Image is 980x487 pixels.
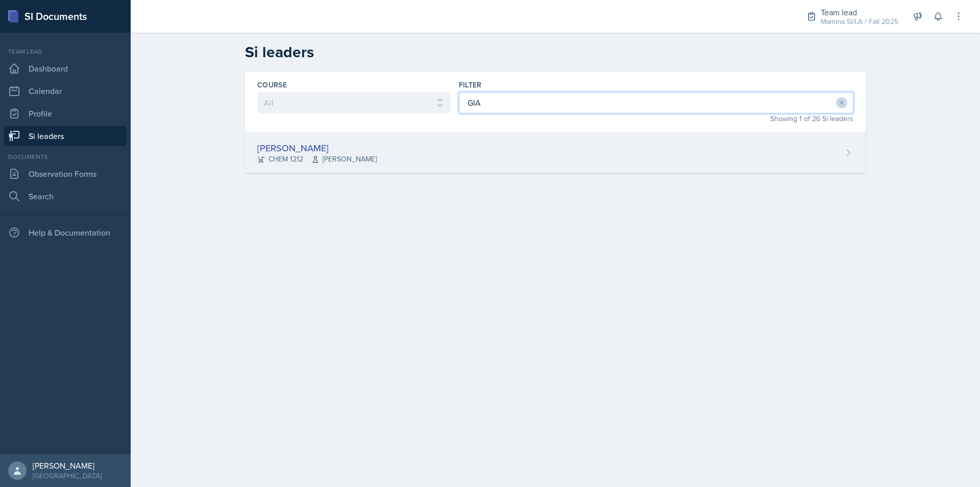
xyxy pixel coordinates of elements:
div: [PERSON_NAME] [33,460,102,471]
a: Profile [4,103,127,124]
div: Showing 1 of 26 Si leaders [459,113,853,124]
div: [PERSON_NAME] [257,141,377,155]
a: [PERSON_NAME] CHEM 1212[PERSON_NAME] [245,133,866,173]
h2: Si leaders [245,43,866,61]
input: Filter [459,92,853,113]
div: Documents [4,152,127,161]
a: Search [4,186,127,206]
div: CHEM 1212 [257,154,377,165]
span: [PERSON_NAME] [311,154,377,165]
a: Si leaders [4,126,127,146]
label: Course [257,80,287,90]
label: Filter [459,80,482,90]
div: Mamma SI/LA / Fall 2025 [821,16,898,27]
div: Team lead [4,47,127,56]
a: Calendar [4,81,127,101]
div: Team lead [821,6,898,18]
div: [GEOGRAPHIC_DATA] [33,471,102,481]
a: Observation Forms [4,164,127,184]
div: Help & Documentation [4,222,127,243]
a: Dashboard [4,58,127,79]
